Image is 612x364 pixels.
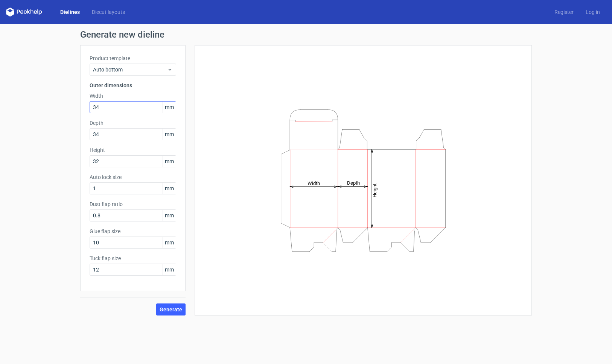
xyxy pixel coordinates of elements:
[163,129,176,140] span: mm
[80,30,532,39] h1: Generate new dieline
[90,200,176,208] label: Dust flap ratio
[163,210,176,221] span: mm
[86,8,131,16] a: Diecut layouts
[90,92,176,100] label: Width
[90,82,176,89] h3: Outer dimensions
[90,255,176,262] label: Tuck flap size
[156,303,186,315] button: Generate
[548,8,580,16] a: Register
[90,173,176,181] label: Auto lock size
[580,8,606,16] a: Log in
[90,228,176,235] label: Glue flap size
[90,55,176,62] label: Product template
[163,264,176,275] span: mm
[160,307,182,312] span: Generate
[163,102,176,113] span: mm
[347,180,360,186] tspan: Depth
[90,119,176,127] label: Depth
[90,146,176,154] label: Height
[163,237,176,248] span: mm
[93,66,167,73] span: Auto bottom
[308,180,320,186] tspan: Width
[54,8,86,16] a: Dielines
[372,183,378,197] tspan: Height
[163,156,176,167] span: mm
[163,183,176,194] span: mm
